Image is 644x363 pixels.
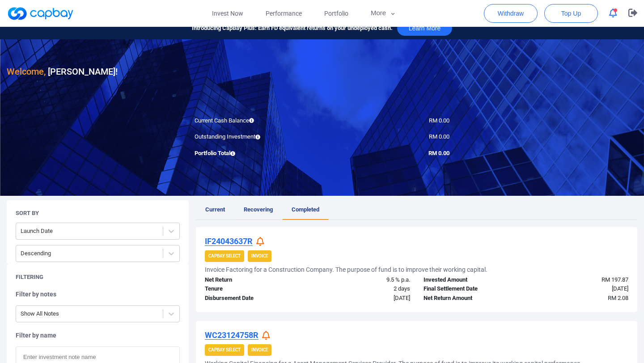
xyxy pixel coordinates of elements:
[205,236,253,246] u: IF24043637R
[397,21,453,36] button: Learn More
[266,8,302,18] span: Performance
[205,206,225,213] span: Current
[16,331,180,339] h5: Filter by name
[198,294,307,303] div: Disbursement Date
[205,266,487,274] h5: Invoice Factoring for a Construction Company. The purpose of fund is to improve their working cap...
[307,275,416,285] div: 9.5 % p.a.
[251,347,268,352] strong: Invoice
[307,294,416,303] div: [DATE]
[208,347,241,352] strong: CapBay Select
[16,273,43,281] h5: Filtering
[16,290,180,298] h5: Filter by notes
[7,64,118,79] h3: [PERSON_NAME] !
[417,294,526,303] div: Net Return Amount
[324,8,348,18] span: Portfolio
[484,4,538,23] button: Withdraw
[429,133,449,140] span: RM 0.00
[292,206,319,213] span: Completed
[188,132,322,142] div: Outstanding Investment
[192,24,393,33] span: Introducing CapBay Plus: Earn FD equivalent returns on your undeployed cash.
[526,284,635,294] div: [DATE]
[428,150,449,156] span: RM 0.00
[429,117,449,124] span: RM 0.00
[208,253,241,258] strong: CapBay Select
[7,66,46,77] span: Welcome,
[602,276,628,283] span: RM 197.87
[198,275,307,285] div: Net Return
[188,116,322,126] div: Current Cash Balance
[198,284,307,294] div: Tenure
[205,330,258,340] u: WC23124758R
[16,209,39,217] h5: Sort By
[417,275,526,285] div: Invested Amount
[561,9,581,18] span: Top Up
[244,206,273,213] span: Recovering
[188,149,322,158] div: Portfolio Total
[417,284,526,294] div: Final Settlement Date
[307,284,416,294] div: 2 days
[544,4,598,23] button: Top Up
[251,253,268,258] strong: Invoice
[608,295,628,301] span: RM 2.08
